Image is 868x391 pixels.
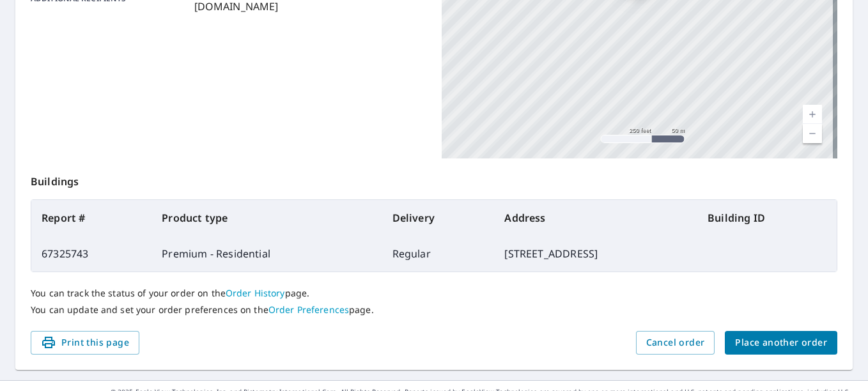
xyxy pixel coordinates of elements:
[494,236,697,272] td: [STREET_ADDRESS]
[494,200,697,236] th: Address
[31,331,139,355] button: Print this page
[803,124,822,143] a: Current Level 17, Zoom Out
[226,287,285,299] a: Order History
[636,331,715,355] button: Cancel order
[697,200,837,236] th: Building ID
[31,304,837,316] p: You can update and set your order preferences on the page.
[803,105,822,124] a: Current Level 17, Zoom In
[31,236,151,272] td: 67325743
[31,158,837,199] p: Buildings
[646,335,705,351] span: Cancel order
[725,331,837,355] button: Place another order
[41,335,129,351] span: Print this page
[31,287,837,299] p: You can track the status of your order on the page.
[382,236,495,272] td: Regular
[151,236,382,272] td: Premium - Residential
[268,303,349,316] a: Order Preferences
[735,335,827,351] span: Place another order
[382,200,495,236] th: Delivery
[151,200,382,236] th: Product type
[31,200,151,236] th: Report #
